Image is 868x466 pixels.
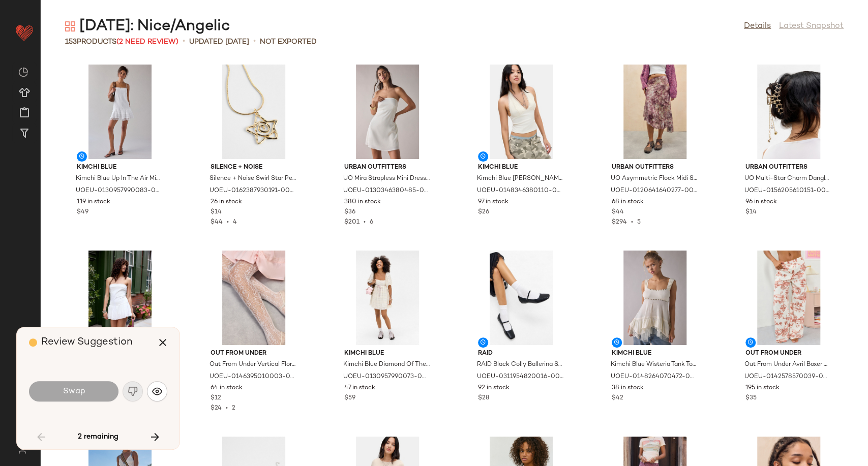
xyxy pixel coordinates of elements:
[41,337,133,348] span: Review Suggestion
[211,163,297,172] span: Silence + Noise
[18,67,28,77] img: svg%3e
[344,208,355,217] span: $36
[344,384,375,393] span: 47 in stock
[611,187,697,196] span: UOEU-0120641640277-000-266
[77,198,110,207] span: 119 in stock
[69,65,171,159] img: 0130957990083_011_a2
[202,251,305,345] img: 0146395010003_011_a2
[344,394,355,403] span: $59
[211,394,221,403] span: $12
[183,36,185,48] span: •
[478,163,564,172] span: Kimchi Blue
[77,208,88,217] span: $49
[612,163,698,172] span: Urban Outfitters
[76,174,162,183] span: Kimchi Blue Up In The Air Mini Dress - Ivory S at Urban Outfitters
[478,384,510,393] span: 92 in stock
[370,219,373,226] span: 6
[223,219,233,226] span: •
[211,405,222,412] span: $24
[612,394,623,403] span: $42
[65,16,230,37] div: [DATE]: Nice/Angelic
[343,174,430,183] span: UO Mira Strapless Mini Dress - White M at Urban Outfitters
[69,251,171,345] img: 0131583430014_010_a2
[343,360,430,369] span: Kimchi Blue Diamond Of The Season Mini Dress - Ivory XL at Urban Outfitters
[604,65,706,159] img: 0120641640277_266_a2
[209,372,296,382] span: UOEU-0146395010003-000-011
[744,174,831,183] span: UO Multi-Star Charm Dangle Claw Clip - Gold ALL at Urban Outfitters
[744,360,831,369] span: Out From Under Avril Boxer Pants - Cream S at Urban Outfitters
[478,208,489,217] span: $26
[478,198,508,207] span: 97 in stock
[612,219,627,226] span: $294
[211,208,222,217] span: $14
[77,163,163,172] span: Kimchi Blue
[65,21,75,32] img: svg%3e
[360,219,370,226] span: •
[253,36,256,48] span: •
[336,65,439,159] img: 0130346380485_010_a2
[260,37,317,47] p: Not Exported
[344,198,381,207] span: 380 in stock
[611,174,697,183] span: UO Asymmetric Flock Midi Skirt - Pink combo 2XS at Urban Outfitters
[637,219,641,226] span: 5
[477,174,563,183] span: Kimchi Blue [PERSON_NAME] Halter Top - Ivory XL at Urban Outfitters
[211,384,243,393] span: 64 in stock
[209,187,296,196] span: UOEU-0162387930191-000-070
[116,38,178,46] span: (2 Need Review)
[478,349,564,358] span: RAID
[744,187,831,196] span: UOEU-0156205610151-000-070
[612,208,624,217] span: $44
[202,65,305,159] img: 0162387930191_070_a2
[745,394,757,403] span: $35
[604,251,706,345] img: 0148264070472_011_a2
[233,219,237,226] span: 4
[336,251,439,345] img: 0130957990073_011_a2
[745,349,832,358] span: Out From Under
[627,219,637,226] span: •
[343,187,430,196] span: UOEU-0130346380485-000-010
[211,349,297,358] span: Out From Under
[344,219,360,226] span: $201
[470,65,573,159] img: 0148346380110_011_a2
[745,198,777,207] span: 96 in stock
[209,360,296,369] span: Out From Under Vertical Floral Fishnet Tights - Ivory at Urban Outfitters
[344,349,431,358] span: Kimchi Blue
[477,360,563,369] span: RAID Black Colly Ballerina Shoes - Black UK 6 at Urban Outfitters
[152,386,162,396] img: svg%3e
[737,65,840,159] img: 0156205610151_070_m
[745,208,757,217] span: $14
[209,174,296,183] span: Silence + Noise Swirl Star Pendant Necklace - Gold at Urban Outfitters
[745,163,832,172] span: Urban Outfitters
[744,372,831,382] span: UOEU-0142578570039-000-012
[612,198,644,207] span: 68 in stock
[470,251,573,345] img: 0311954820016_001_m
[78,432,118,442] span: 2 remaining
[12,446,32,454] img: svg%3e
[343,372,430,382] span: UOEU-0130957990073-000-011
[611,360,697,369] span: Kimchi Blue Wisteria Tank Top - Ivory L at Urban Outfitters
[189,37,249,47] p: updated [DATE]
[65,38,77,46] span: 153
[14,22,35,43] img: heart_red.DM2ytmEG.svg
[477,372,563,382] span: UOEU-0311954820016-000-001
[222,405,232,412] span: •
[232,405,235,412] span: 2
[211,198,242,207] span: 26 in stock
[211,219,223,226] span: $44
[737,251,840,345] img: 0142578570039_012_a2
[65,37,178,47] div: Products
[744,20,771,33] a: Details
[478,394,489,403] span: $28
[612,349,698,358] span: Kimchi Blue
[344,163,431,172] span: Urban Outfitters
[745,384,780,393] span: 195 in stock
[477,187,563,196] span: UOEU-0148346380110-000-011
[76,187,162,196] span: UOEU-0130957990083-000-011
[611,372,697,382] span: UOEU-0148264070472-000-011
[612,384,644,393] span: 38 in stock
